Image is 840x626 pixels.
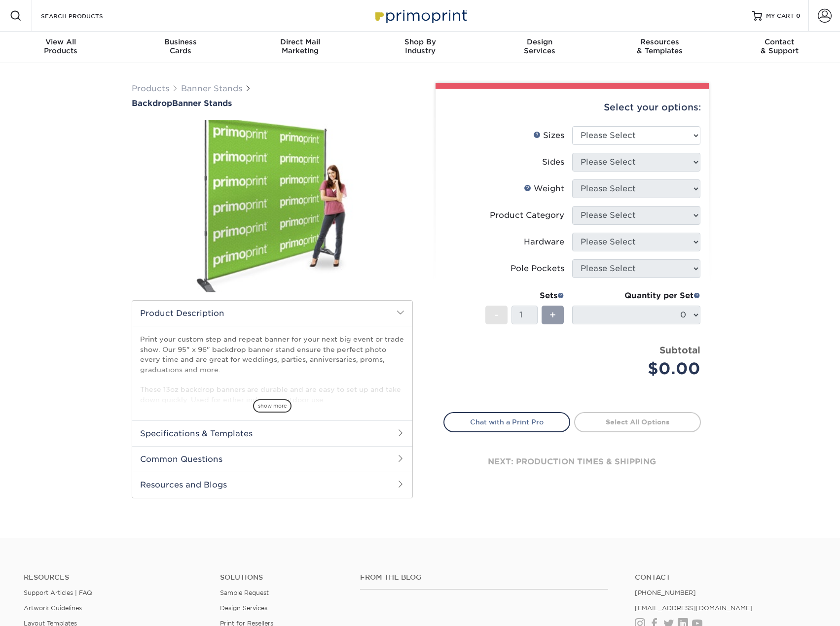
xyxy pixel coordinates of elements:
[120,37,240,55] div: Cards
[443,432,701,491] div: next: production times & shipping
[511,263,564,275] div: Pole Pockets
[580,357,700,381] div: $0.00
[360,37,480,46] span: Shop By
[132,99,413,108] a: BackdropBanner Stands
[766,12,794,20] span: MY CART
[600,32,720,63] a: Resources& Templates
[132,99,413,108] h1: Banner Stands
[720,32,840,63] a: Contact& Support
[533,130,564,141] div: Sizes
[480,37,600,46] span: Design
[443,412,570,432] a: Chat with a Print Pro
[120,32,240,63] a: BusinessCards
[120,37,240,46] span: Business
[24,589,92,596] a: Support Articles | FAQ
[132,99,172,108] span: Backdrop
[24,604,82,612] a: Artwork Guidelines
[524,236,564,248] div: Hardware
[181,84,242,93] a: Banner Stands
[494,308,499,322] span: -
[480,32,600,63] a: DesignServices
[220,589,269,596] a: Sample Request
[132,420,412,446] h2: Specifications & Templates
[1,32,121,63] a: View AllProducts
[600,37,720,55] div: & Templates
[720,37,840,46] span: Contact
[360,573,608,582] h4: From the Blog
[360,37,480,55] div: Industry
[635,604,753,612] a: [EMAIL_ADDRESS][DOMAIN_NAME]
[600,37,720,46] span: Resources
[659,345,700,355] strong: Subtotal
[24,573,205,582] h4: Resources
[220,604,267,612] a: Design Services
[635,573,816,582] a: Contact
[549,308,556,322] span: +
[132,84,169,93] a: Products
[132,472,412,497] h2: Resources and Blogs
[132,446,412,472] h2: Common Questions
[240,37,360,55] div: Marketing
[40,10,136,22] input: SEARCH PRODUCTS.....
[220,573,345,582] h4: Solutions
[796,12,801,19] span: 0
[360,32,480,63] a: Shop ByIndustry
[720,37,840,55] div: & Support
[371,5,470,26] img: Primoprint
[574,412,701,432] a: Select All Options
[240,32,360,63] a: Direct MailMarketing
[635,589,696,596] a: [PHONE_NUMBER]
[490,209,564,221] div: Product Category
[443,89,701,126] div: Select your options:
[542,156,564,168] div: Sides
[572,290,700,302] div: Quantity per Set
[253,399,292,413] span: show more
[132,109,413,303] img: Backdrop 01
[1,37,121,46] span: View All
[1,37,121,55] div: Products
[485,290,564,302] div: Sets
[480,37,600,55] div: Services
[132,301,412,326] h2: Product Description
[240,37,360,46] span: Direct Mail
[524,183,564,195] div: Weight
[140,334,404,405] p: Print your custom step and repeat banner for your next big event or trade show. Our 95" x 96" bac...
